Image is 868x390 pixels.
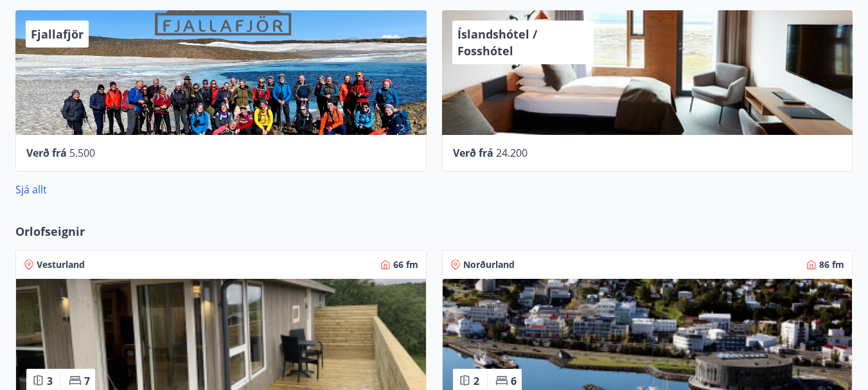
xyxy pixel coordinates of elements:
a: Sjá allt [15,182,47,197]
span: 86 fm [819,258,844,271]
span: 6 [511,374,517,388]
span: 3 [47,374,53,388]
span: 2 [474,374,479,388]
span: Vesturland [37,258,85,271]
span: Fjallafjör [31,26,84,42]
span: 66 fm [393,258,418,271]
span: Íslandshótel / Fosshótel [457,26,537,58]
span: 5.500 [69,146,95,160]
span: Orlofseignir [15,223,85,240]
span: 24.200 [496,146,527,160]
span: 7 [84,374,90,388]
span: Norðurland [463,258,515,271]
span: Verð frá [453,146,493,160]
span: Verð frá [26,146,67,160]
